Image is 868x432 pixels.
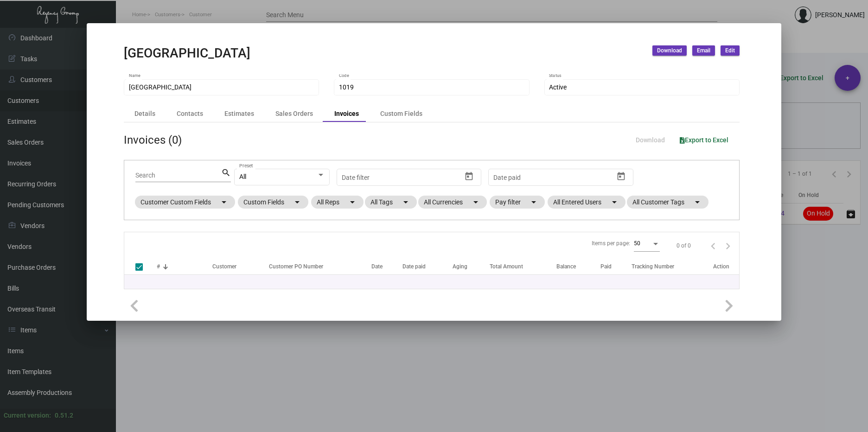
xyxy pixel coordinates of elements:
mat-chip: All Entered Users [548,196,625,209]
span: Edit [725,47,735,55]
mat-icon: arrow_drop_down [609,197,620,208]
mat-chip: All Customer Tags [627,196,708,209]
div: 0 of 0 [677,241,691,250]
mat-icon: arrow_drop_down [528,197,539,208]
mat-icon: arrow_drop_down [218,197,230,208]
span: All [239,173,246,180]
div: Paid [600,262,612,271]
th: Action [713,259,739,275]
input: End date [530,174,588,181]
span: Active [549,83,567,91]
mat-icon: arrow_drop_down [692,197,703,208]
span: Download [636,136,665,144]
span: 50 [634,240,640,247]
input: Start date [342,174,370,181]
div: Customer [212,262,264,271]
button: Next page [721,238,735,253]
div: Current version: [4,411,51,420]
span: Download [657,47,682,55]
div: Estimates [224,109,254,119]
div: Date [371,262,383,271]
div: Tracking Number [632,262,674,271]
div: Paid [600,262,632,271]
div: 0.51.2 [55,411,73,420]
div: Date [371,262,402,271]
div: Sales Orders [275,109,313,119]
mat-chip: Pay filter [490,196,545,209]
button: Previous page [706,238,721,253]
mat-chip: All Tags [365,196,417,209]
mat-chip: Customer Custom Fields [135,196,235,209]
div: Invoices (0) [124,132,182,148]
div: Details [134,109,155,119]
div: Tracking Number [632,262,713,271]
button: Export to Excel [672,132,736,148]
button: Download [628,132,672,148]
div: Balance [556,262,601,271]
div: Aging [453,262,467,271]
div: Date paid [402,262,453,271]
div: Date paid [402,262,426,271]
div: Balance [556,262,576,271]
span: Export to Excel [680,136,728,144]
div: # [157,262,160,271]
div: Custom Fields [380,109,422,119]
button: Open calendar [613,169,628,184]
h2: [GEOGRAPHIC_DATA] [124,45,250,61]
div: Aging [453,262,490,271]
button: Download [652,45,687,56]
div: Customer [212,262,236,271]
mat-chip: All Reps [311,196,364,209]
div: Total Amount [490,262,523,271]
mat-chip: All Currencies [418,196,487,209]
input: End date [378,174,437,181]
mat-icon: search [221,167,231,178]
mat-icon: arrow_drop_down [470,197,481,208]
button: Open calendar [462,169,477,184]
mat-icon: arrow_drop_down [400,197,411,208]
button: Edit [721,45,740,56]
mat-chip: Custom Fields [238,196,308,209]
mat-select: Items per page: [634,241,660,247]
div: Items per page: [592,239,630,248]
mat-icon: arrow_drop_down [292,197,303,208]
div: Customer PO Number [269,262,371,271]
div: Contacts [177,109,203,119]
div: Customer PO Number [269,262,323,271]
button: Email [692,45,715,56]
span: Email [697,47,710,55]
div: Invoices [334,109,359,119]
input: Start date [493,174,522,181]
mat-icon: arrow_drop_down [347,197,358,208]
div: # [157,262,212,271]
div: Total Amount [490,262,556,271]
